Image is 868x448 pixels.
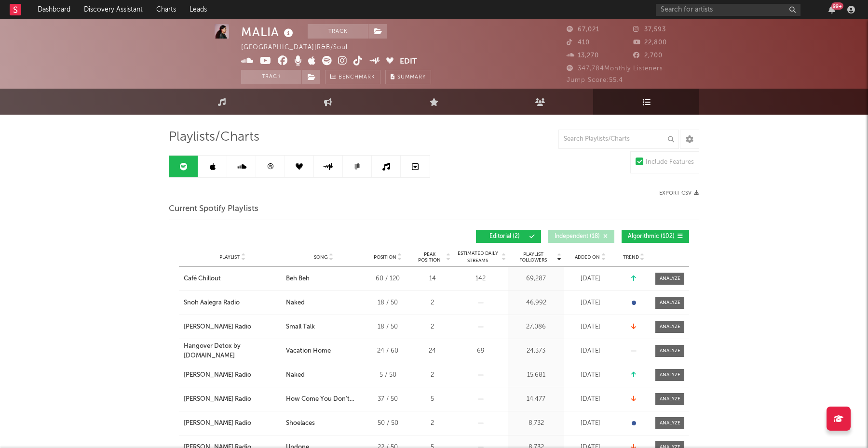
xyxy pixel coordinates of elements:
[511,322,561,332] div: 27,086
[623,254,639,260] span: Trend
[400,56,417,68] button: Edit
[455,346,506,356] div: 69
[511,346,561,356] div: 24,373
[828,6,835,13] button: 99+
[476,230,541,243] button: Editorial(2)
[548,230,614,243] button: Independent(18)
[184,322,251,332] div: [PERSON_NAME] Radio
[567,66,663,72] span: 347,784 Monthly Listeners
[511,298,561,308] div: 46,992
[659,190,699,196] button: Export CSV
[511,395,561,404] div: 14,477
[241,70,301,84] button: Track
[567,53,599,59] span: 13,270
[566,370,614,380] div: [DATE]
[566,322,614,332] div: [DATE]
[366,370,409,380] div: 5 / 50
[482,234,527,239] span: Editorial ( 2 )
[414,346,450,356] div: 24
[555,234,600,239] span: Independent ( 18 )
[566,298,614,308] div: [DATE]
[286,298,305,308] div: Naked
[566,274,614,284] div: [DATE]
[414,395,450,404] div: 5
[566,346,614,356] div: [DATE]
[184,274,281,284] a: Café Chillout
[567,26,599,33] span: 67,021
[241,24,296,40] div: MALIA
[286,395,361,404] div: How Come You Don't Call Me
[633,26,666,33] span: 37,593
[286,346,331,356] div: Vacation Home
[511,419,561,428] div: 8,732
[286,274,310,284] div: Beh Beh
[575,254,600,260] span: Added On
[566,395,614,404] div: [DATE]
[184,298,240,308] div: Snoh Aalegra Radio
[366,395,409,404] div: 37 / 50
[241,42,359,53] div: [GEOGRAPHIC_DATA] | R&B/Soul
[286,419,315,428] div: Shoelaces
[184,274,221,284] div: Café Chillout
[511,370,561,380] div: 15,681
[184,419,281,428] a: [PERSON_NAME] Radio
[374,254,396,260] span: Position
[567,40,590,46] span: 410
[633,40,667,46] span: 22,800
[184,395,281,404] a: [PERSON_NAME] Radio
[314,254,328,260] span: Song
[628,234,675,239] span: Algorithmic ( 102 )
[656,4,800,16] input: Search for artists
[511,274,561,284] div: 69,287
[414,322,450,332] div: 2
[184,419,251,428] div: [PERSON_NAME] Radio
[219,254,240,260] span: Playlist
[622,230,689,243] button: Algorithmic(102)
[308,24,368,39] button: Track
[511,251,556,263] span: Playlist Followers
[414,370,450,380] div: 2
[414,251,445,263] span: Peak Position
[325,70,380,84] a: Benchmark
[184,322,281,332] a: [PERSON_NAME] Radio
[831,2,843,10] div: 99 +
[558,130,679,149] input: Search Playlists/Charts
[286,322,315,332] div: Small Talk
[633,53,663,59] span: 2,700
[184,370,281,380] a: [PERSON_NAME] Radio
[366,298,409,308] div: 18 / 50
[184,342,281,360] a: Hangover Detox by [DOMAIN_NAME]
[414,419,450,428] div: 2
[366,274,409,284] div: 60 / 120
[414,298,450,308] div: 2
[169,132,259,143] span: Playlists/Charts
[366,346,409,356] div: 24 / 60
[366,419,409,428] div: 50 / 50
[184,395,251,404] div: [PERSON_NAME] Radio
[567,77,623,83] span: Jump Score: 55.4
[566,419,614,428] div: [DATE]
[455,274,506,284] div: 142
[184,298,281,308] a: Snoh Aalegra Radio
[169,203,258,215] span: Current Spotify Playlists
[455,250,500,264] span: Estimated Daily Streams
[286,370,305,380] div: Naked
[646,157,694,168] div: Include Features
[366,322,409,332] div: 18 / 50
[397,75,426,80] span: Summary
[339,72,375,83] span: Benchmark
[385,70,431,84] button: Summary
[184,370,251,380] div: [PERSON_NAME] Radio
[414,274,450,284] div: 14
